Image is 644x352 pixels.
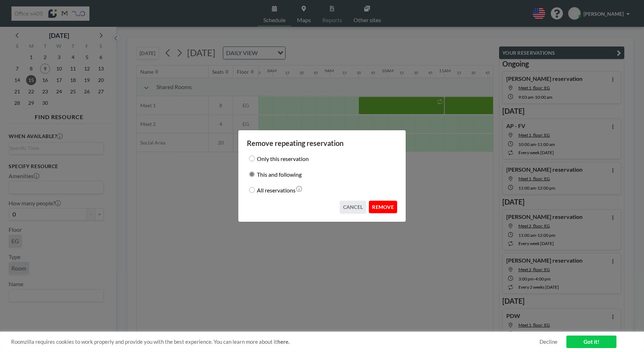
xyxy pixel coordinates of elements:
label: This and following [257,169,302,179]
a: Got it! [566,336,616,348]
label: All reservations [257,185,296,195]
button: REMOVE [369,201,397,213]
button: CANCEL [340,201,366,213]
label: Only this reservation [257,153,309,163]
a: here. [277,338,289,345]
h3: Remove repeating reservation [247,139,397,148]
span: Roomzilla requires cookies to work properly and provide you with the best experience. You can lea... [11,338,540,345]
a: Decline [540,338,557,345]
